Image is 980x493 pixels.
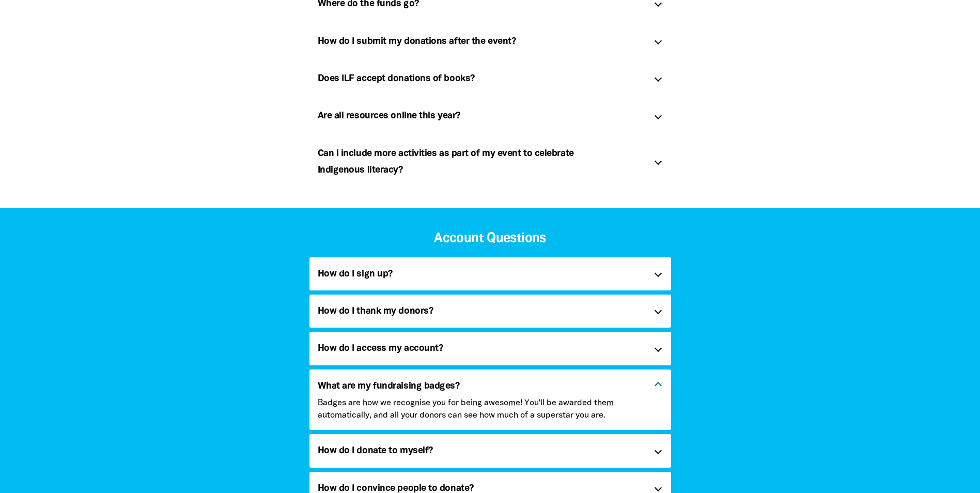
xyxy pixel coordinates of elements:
h5: What are my fundraising badges? [318,378,646,394]
h5: How do I thank my donors? [318,303,646,319]
h5: How do I access my account? [318,340,646,357]
h5: How do I submit my donations after the event? [318,33,646,50]
h5: Are all resources online this year? [318,107,646,124]
span: Account Questions [434,233,546,244]
p: Badges are how we recognise you for being awesome! You'll be awarded them automatically, and all ... [318,397,663,422]
h5: How do I donate to myself? [318,442,646,459]
h5: Does ILF accept donations of books? [318,70,646,87]
h5: Can I include more activities as part of my event to celebrate Indigenous literacy? [318,145,646,179]
h5: How do I sign up? [318,266,646,282]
